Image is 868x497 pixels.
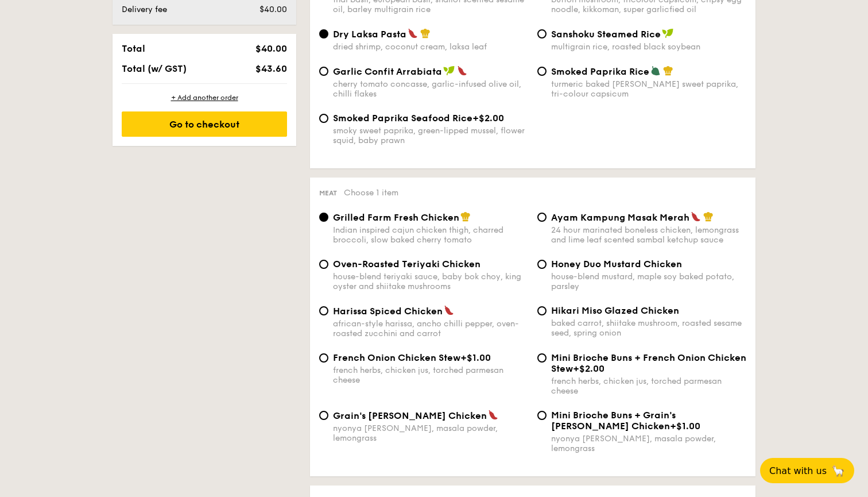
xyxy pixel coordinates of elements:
[457,66,467,76] img: icon-spicy.37a8142b.svg
[537,353,547,363] input: Mini Brioche Buns + French Onion Chicken Stew+$2.00french herbs, chicken jus, torched parmesan ch...
[333,29,406,40] span: Dry Laksa Pasta
[551,272,746,291] div: house-blend mustard, maple soy baked potato, parsley
[662,28,673,38] img: icon-vegan.f8ff3823.svg
[691,211,701,222] img: icon-spicy.37a8142b.svg
[333,272,528,291] div: house-blend teriyaki sauce, baby bok choy, king oyster and shiitake mushrooms
[333,42,528,52] div: dried shrimp, coconut cream, laksa leaf
[551,42,746,52] div: multigrain rice, roasted black soybean
[408,28,418,38] img: icon-spicy.37a8142b.svg
[488,410,498,420] img: icon-spicy.37a8142b.svg
[573,363,604,374] span: +$2.00
[333,259,480,269] span: Oven-Roasted Teriyaki Chicken
[551,376,746,396] div: french herbs, chicken jus, torched parmesan cheese
[122,5,167,14] span: Delivery fee
[551,305,679,316] span: Hikari Miso Glazed Chicken
[333,212,459,223] span: Grilled Farm Fresh Chicken
[319,306,328,315] input: Harissa Spiced Chickenafrican-style harissa, ancho chilli pepper, oven-roasted zucchini and carrot
[551,212,689,223] span: Ayam Kampung Masak Merah
[319,260,328,269] input: Oven-Roasted Teriyaki Chickenhouse-blend teriyaki sauce, baby bok choy, king oyster and shiitake ...
[460,211,471,222] img: icon-chef-hat.a58ddaea.svg
[551,259,682,269] span: Honey Duo Mustard Chicken
[122,43,145,54] span: Total
[333,79,528,99] div: cherry tomato concasse, garlic-infused olive oil, chilli flakes
[255,63,287,74] span: $43.60
[670,421,700,431] span: +$1.00
[333,319,528,338] div: african-style harissa, ancho chilli pepper, oven-roasted zucchini and carrot
[537,260,547,269] input: Honey Duo Mustard Chickenhouse-blend mustard, maple soy baked potato, parsley
[831,464,845,477] span: 🦙
[769,465,827,476] span: Chat with us
[333,352,460,363] span: French Onion Chicken Stew
[333,225,528,245] div: Indian inspired cajun chicken thigh, charred broccoli, slow baked cherry tomato
[537,67,547,76] input: Smoked Paprika Riceturmeric baked [PERSON_NAME] sweet paprika, tri-colour capsicum
[319,189,337,197] span: Meat
[551,79,746,99] div: turmeric baked [PERSON_NAME] sweet paprika, tri-colour capsicum
[551,352,746,374] span: Mini Brioche Buns + French Onion Chicken Stew
[537,29,547,38] input: Sanshoku Steamed Ricemultigrain rice, roasted black soybean
[122,63,187,74] span: Total (w/ GST)
[122,111,287,137] div: Go to checkout
[443,66,455,76] img: icon-vegan.f8ff3823.svg
[444,305,454,315] img: icon-spicy.37a8142b.svg
[663,66,673,76] img: icon-chef-hat.a58ddaea.svg
[551,410,676,431] span: Mini Brioche Buns + Grain's [PERSON_NAME] Chicken
[460,352,491,363] span: +$1.00
[333,365,528,385] div: french herbs, chicken jus, torched parmesan cheese
[537,306,547,315] input: Hikari Miso Glazed Chickenbaked carrot, shiitake mushroom, roasted sesame seed, spring onion
[551,225,746,245] div: 24 hour marinated boneless chicken, lemongrass and lime leaf scented sambal ketchup sauce
[551,66,649,77] span: Smoked Paprika Rice
[344,188,398,198] span: Choose 1 item
[259,5,287,14] span: $40.00
[319,213,328,222] input: Grilled Farm Fresh ChickenIndian inspired cajun chicken thigh, charred broccoli, slow baked cherr...
[319,29,328,38] input: Dry Laksa Pastadried shrimp, coconut cream, laksa leaf
[420,28,431,38] img: icon-chef-hat.a58ddaea.svg
[650,66,661,76] img: icon-vegetarian.fe4039eb.svg
[537,213,547,222] input: Ayam Kampung Masak Merah24 hour marinated boneless chicken, lemongrass and lime leaf scented samb...
[319,353,328,363] input: French Onion Chicken Stew+$1.00french herbs, chicken jus, torched parmesan cheese
[333,423,528,443] div: nyonya [PERSON_NAME], masala powder, lemongrass
[333,113,472,124] span: Smoked Paprika Seafood Rice
[760,458,854,483] button: Chat with us🦙
[551,29,661,40] span: Sanshoku Steamed Rice
[333,306,443,317] span: Harissa Spiced Chicken
[551,318,746,338] div: baked carrot, shiitake mushroom, roasted sesame seed, spring onion
[551,434,746,453] div: nyonya [PERSON_NAME], masala powder, lemongrass
[333,126,528,145] div: smoky sweet paprika, green-lipped mussel, flower squid, baby prawn
[319,411,328,420] input: Grain's [PERSON_NAME] Chickennyonya [PERSON_NAME], masala powder, lemongrass
[703,211,714,222] img: icon-chef-hat.a58ddaea.svg
[333,66,442,77] span: Garlic Confit Arrabiata
[319,114,328,123] input: Smoked Paprika Seafood Rice+$2.00smoky sweet paprika, green-lipped mussel, flower squid, baby prawn
[333,410,487,421] span: Grain's [PERSON_NAME] Chicken
[122,93,287,102] div: + Add another order
[255,43,287,54] span: $40.00
[319,67,328,76] input: Garlic Confit Arrabiatacherry tomato concasse, garlic-infused olive oil, chilli flakes
[472,113,504,124] span: +$2.00
[537,411,547,420] input: Mini Brioche Buns + Grain's [PERSON_NAME] Chicken+$1.00nyonya [PERSON_NAME], masala powder, lemon...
